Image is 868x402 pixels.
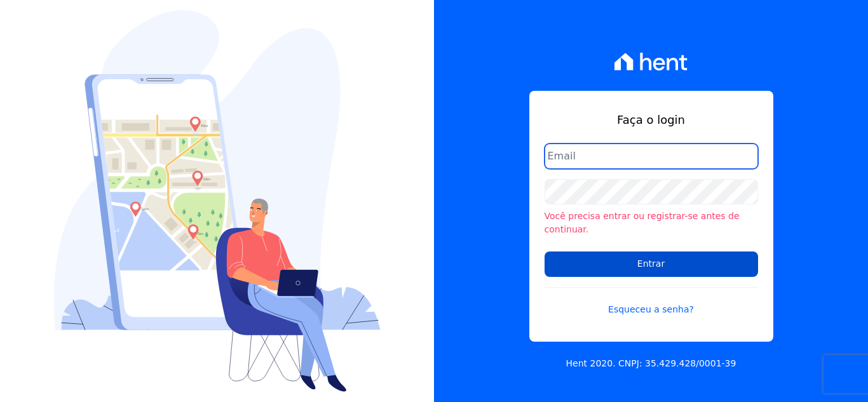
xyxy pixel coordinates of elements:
input: Email [545,144,758,169]
li: Você precisa entrar ou registrar-se antes de continuar. [545,210,758,236]
input: Entrar [545,251,758,277]
img: Login [54,10,381,392]
p: Hent 2020. CNPJ: 35.429.428/0001-39 [566,357,736,370]
a: Esqueceu a senha? [545,287,758,316]
h1: Faça o login [545,111,758,128]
